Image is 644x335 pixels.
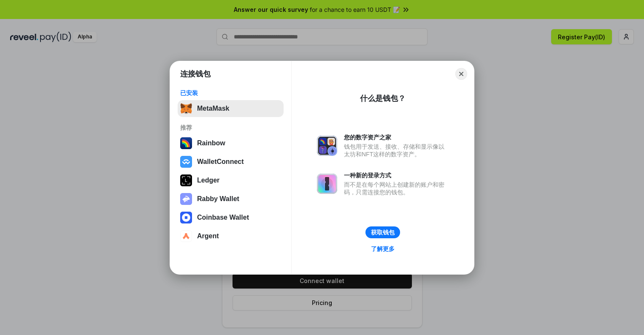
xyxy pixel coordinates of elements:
div: 您的数字资产之家 [344,133,449,141]
img: svg+xml,%3Csvg%20xmlns%3D%22http%3A%2F%2Fwww.w3.org%2F2000%2Fsvg%22%20fill%3D%22none%22%20viewBox... [180,193,192,205]
div: 了解更多 [371,245,395,253]
img: svg+xml,%3Csvg%20width%3D%2228%22%20height%3D%2228%22%20viewBox%3D%220%200%2028%2028%22%20fill%3D... [180,156,192,168]
img: svg+xml,%3Csvg%20xmlns%3D%22http%3A%2F%2Fwww.w3.org%2F2000%2Fsvg%22%20fill%3D%22none%22%20viewBox... [317,136,337,156]
div: 一种新的登录方式 [344,172,449,179]
img: svg+xml,%3Csvg%20width%3D%22120%22%20height%3D%22120%22%20viewBox%3D%220%200%20120%20120%22%20fil... [180,137,192,149]
img: svg+xml,%3Csvg%20width%3D%2228%22%20height%3D%2228%22%20viewBox%3D%220%200%2028%2028%22%20fill%3D... [180,230,192,242]
button: Close [455,68,467,80]
div: Ledger [197,177,219,184]
button: Coinbase Wallet [178,209,284,226]
div: WalletConnect [197,158,244,166]
div: Rainbow [197,139,225,147]
div: Argent [197,232,219,240]
div: Rabby Wallet [197,195,239,203]
button: Argent [178,228,284,245]
img: svg+xml,%3Csvg%20xmlns%3D%22http%3A%2F%2Fwww.w3.org%2F2000%2Fsvg%22%20fill%3D%22none%22%20viewBox... [317,174,337,194]
div: 已安装 [180,89,281,97]
button: Rabby Wallet [178,191,284,207]
h1: 连接钱包 [180,69,211,79]
button: 获取钱包 [365,226,400,238]
div: 推荐 [180,124,281,131]
div: 钱包用于发送、接收、存储和显示像以太坊和NFT这样的数字资产。 [344,143,449,158]
div: 而不是在每个网站上创建新的账户和密码，只需连接您的钱包。 [344,181,449,196]
div: 获取钱包 [371,229,395,236]
div: MetaMask [197,105,229,112]
div: Coinbase Wallet [197,214,249,221]
button: MetaMask [178,100,284,117]
img: svg+xml,%3Csvg%20fill%3D%22none%22%20height%3D%2233%22%20viewBox%3D%220%200%2035%2033%22%20width%... [180,103,192,114]
img: svg+xml,%3Csvg%20width%3D%2228%22%20height%3D%2228%22%20viewBox%3D%220%200%2028%2028%22%20fill%3D... [180,212,192,223]
a: 了解更多 [366,243,400,254]
img: svg+xml,%3Csvg%20xmlns%3D%22http%3A%2F%2Fwww.w3.org%2F2000%2Fsvg%22%20width%3D%2228%22%20height%3... [180,174,192,186]
button: WalletConnect [178,153,284,170]
button: Ledger [178,172,284,189]
div: 什么是钱包？ [360,93,406,103]
button: Rainbow [178,135,284,152]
